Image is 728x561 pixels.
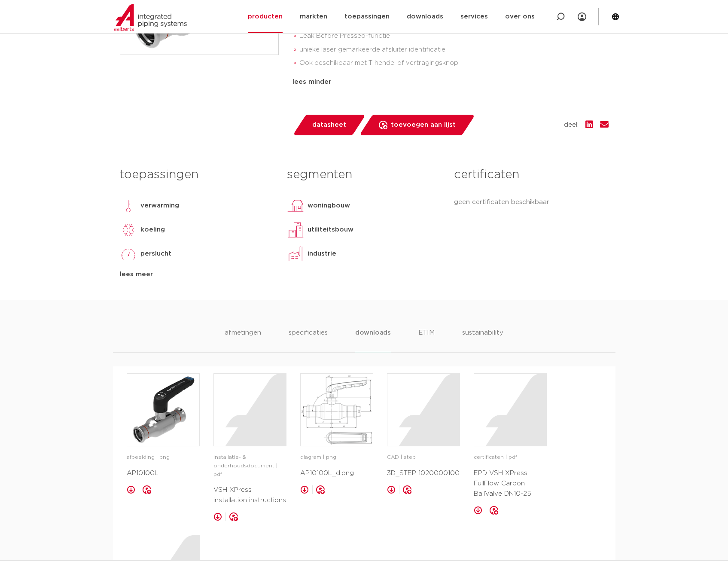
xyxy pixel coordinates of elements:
li: downloads [355,328,391,352]
img: perslucht [120,245,137,262]
a: image for AP10100L [127,373,200,446]
p: installatie- & onderhoudsdocument | pdf [213,453,286,479]
img: verwarming [120,197,137,214]
p: 3D_STEP 1020000100 [387,468,460,479]
p: industrie [308,249,336,259]
p: koeling [140,225,165,235]
p: AP10100L_d.png [300,468,373,479]
p: diagram | png [300,453,373,462]
a: datasheet [292,115,366,135]
img: woningbouw [287,197,304,214]
p: woningbouw [308,201,350,211]
img: image for AP10100L [127,374,199,446]
li: ETIM [418,328,435,352]
li: Ook beschikbaar met T-hendel of vertragingsknop [299,56,609,70]
p: AP10100L [127,468,200,479]
a: image for AP10100L_d.png [300,373,373,446]
h3: certificaten [454,166,608,183]
h3: segmenten [287,166,441,183]
p: VSH XPress installation instructions [213,485,286,506]
span: datasheet [312,118,346,132]
li: sustainability [462,328,503,352]
p: EPD VSH XPress FullFlow Carbon BallValve DN10-25 [474,468,547,499]
img: utiliteitsbouw [287,221,304,238]
p: certificaten | pdf [474,453,547,462]
h3: toepassingen [120,166,274,183]
li: specificaties [289,328,328,352]
p: utiliteitsbouw [308,225,353,235]
li: afmetingen [225,328,261,352]
span: toevoegen aan lijst [391,118,456,132]
p: perslucht [140,249,171,259]
li: Leak Before Pressed-functie [299,29,609,43]
img: industrie [287,245,304,262]
p: CAD | step [387,453,460,462]
div: lees minder [292,77,609,87]
img: koeling [120,221,137,238]
li: unieke laser gemarkeerde afsluiter identificatie [299,43,609,57]
p: verwarming [140,201,179,211]
p: afbeelding | png [127,453,200,462]
span: deel: [564,120,579,130]
div: lees meer [120,269,274,280]
p: geen certificaten beschikbaar [454,197,608,207]
img: image for AP10100L_d.png [301,374,373,446]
